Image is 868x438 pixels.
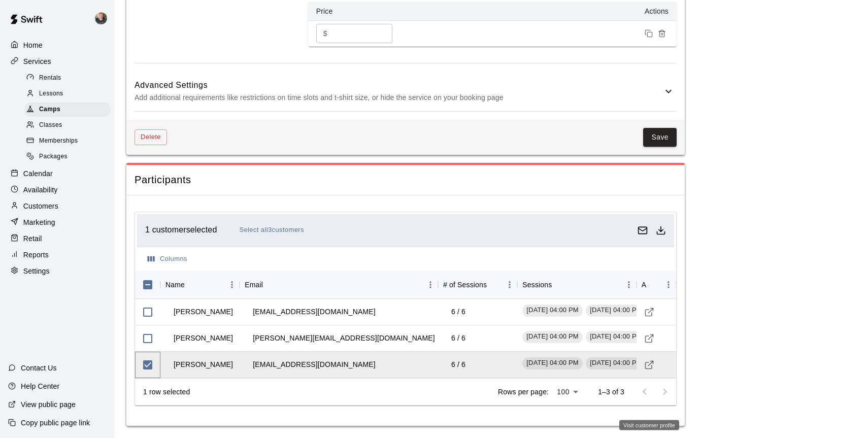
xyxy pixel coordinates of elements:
[23,185,58,195] p: Availability
[143,387,190,397] div: 1 row selected
[21,381,59,391] p: Help Center
[552,278,566,292] button: Sort
[165,351,241,378] td: [PERSON_NAME]
[24,118,110,132] div: Classes
[95,12,107,24] img: Logan Garvin
[39,105,60,115] span: Camps
[8,263,106,279] a: Settings
[24,102,114,118] a: Camps
[39,120,62,130] span: Classes
[8,166,106,181] div: Calendar
[522,271,552,299] div: Sessions
[160,271,240,299] div: Name
[39,73,61,83] span: Rentals
[135,79,662,92] h6: Advanced Settings
[23,233,42,244] p: Retail
[8,247,106,262] a: Reports
[443,271,487,299] div: # of Sessions
[240,271,438,299] div: Email
[21,363,57,373] p: Contact Us
[586,306,646,315] span: [DATE] 04:00 PM
[263,278,277,292] button: Sort
[323,28,327,39] p: $
[23,250,49,260] p: Reports
[522,332,582,342] span: [DATE] 04:00 PM
[502,277,517,292] button: Menu
[643,128,677,147] button: Save
[24,103,110,117] div: Camps
[23,56,51,66] p: Services
[642,27,655,40] button: Duplicate price
[135,129,167,145] button: Delete
[642,331,657,346] a: Visit customer profile
[438,271,517,299] div: # of Sessions
[245,271,263,299] div: Email
[165,325,241,352] td: [PERSON_NAME]
[443,351,474,378] td: 6 / 6
[443,325,474,352] td: 6 / 6
[24,133,114,149] a: Memberships
[522,358,582,368] span: [DATE] 04:00 PM
[23,169,53,179] p: Calendar
[23,40,43,50] p: Home
[661,277,676,292] button: Menu
[237,222,306,238] button: Select all3customers
[487,278,501,292] button: Sort
[145,251,190,267] button: Select columns
[586,332,646,342] span: [DATE] 04:00 PM
[8,54,106,69] div: Services
[145,222,633,238] div: 1 customer selected
[224,277,240,292] button: Menu
[23,201,58,211] p: Customers
[8,182,106,197] a: Availability
[642,305,657,320] a: Visit customer profile
[8,215,106,230] a: Marketing
[24,118,114,133] a: Classes
[23,266,50,276] p: Settings
[135,173,677,187] span: Participants
[245,298,383,325] td: [EMAIL_ADDRESS][DOMAIN_NAME]
[8,231,106,246] a: Retail
[652,221,670,240] button: Download as csv
[598,387,624,397] p: 1–3 of 3
[24,150,110,164] div: Packages
[93,8,114,28] div: Logan Garvin
[24,134,110,148] div: Memberships
[39,152,68,162] span: Packages
[245,325,443,352] td: [PERSON_NAME][EMAIL_ADDRESS][DOMAIN_NAME]
[245,351,383,378] td: [EMAIL_ADDRESS][DOMAIN_NAME]
[619,420,679,430] div: Visit customer profile
[23,217,55,227] p: Marketing
[642,271,647,299] div: Actions
[308,2,410,21] th: Price
[39,136,78,146] span: Memberships
[517,271,636,299] div: Sessions
[8,198,106,214] a: Customers
[443,298,474,325] td: 6 / 6
[24,71,110,85] div: Rentals
[423,277,438,292] button: Menu
[21,418,90,428] p: Copy public page link
[39,89,63,99] span: Lessons
[621,277,637,292] button: Menu
[642,357,657,373] a: Visit customer profile
[586,358,646,368] span: [DATE] 04:00 PM
[24,86,114,102] a: Lessons
[135,91,662,104] p: Add additional requirements like restrictions on time slots and t-shirt size, or hide the service...
[165,271,185,299] div: Name
[135,72,677,112] div: Advanced SettingsAdd additional requirements like restrictions on time slots and t-shirt size, or...
[498,387,549,397] p: Rows per page:
[24,87,110,101] div: Lessons
[8,38,106,53] a: Home
[647,278,661,292] button: Sort
[24,149,114,165] a: Packages
[655,27,669,40] button: Remove price
[185,278,199,292] button: Sort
